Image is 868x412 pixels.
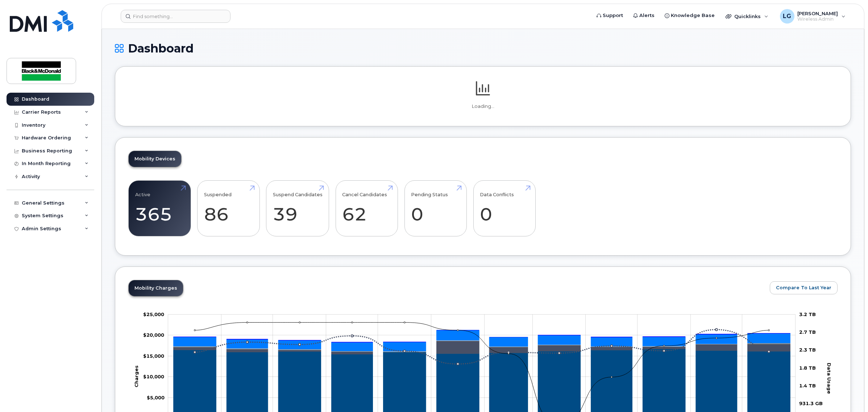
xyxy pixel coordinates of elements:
g: $0 [143,332,164,338]
tspan: 1.8 TB [799,365,816,371]
tspan: $10,000 [143,374,164,380]
a: Mobility Charges [129,280,183,296]
tspan: 931.3 GB [799,401,823,407]
g: $0 [147,395,165,400]
tspan: $25,000 [143,311,164,317]
a: Active 365 [135,185,184,232]
tspan: $20,000 [143,332,164,338]
g: Roaming [174,341,790,354]
tspan: Data Usage [827,363,832,394]
tspan: 2.3 TB [799,347,816,353]
a: Pending Status 0 [411,185,460,232]
h1: Dashboard [115,42,851,55]
g: $0 [143,374,164,380]
tspan: 1.4 TB [799,383,816,388]
g: HST [174,330,790,351]
a: Cancel Candidates 62 [342,185,391,232]
tspan: 2.7 TB [799,329,816,335]
tspan: $5,000 [147,395,165,400]
a: Suspended 86 [204,185,253,232]
tspan: $15,000 [143,353,164,359]
g: $0 [143,311,164,317]
tspan: 3.2 TB [799,311,816,317]
span: Compare To Last Year [776,284,831,291]
tspan: Charges [133,365,139,387]
a: Suspend Candidates 39 [273,185,323,232]
g: $0 [143,353,164,359]
p: Loading... [128,103,838,110]
a: Data Conflicts 0 [480,185,529,232]
button: Compare To Last Year [770,281,838,294]
a: Mobility Devices [129,151,181,167]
